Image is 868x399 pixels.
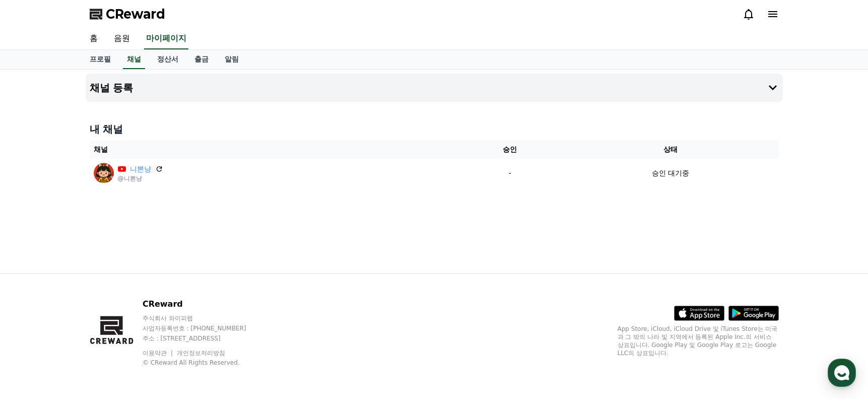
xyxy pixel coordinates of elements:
[149,50,186,69] a: 정산서
[90,82,133,93] h4: 채널 등록
[143,314,265,322] p: 주식회사 와이피랩
[130,164,151,175] a: 니뽄냥
[144,28,188,49] a: 마이페이지
[143,359,265,367] p: © CReward All Rights Reserved.
[82,28,106,49] a: 홈
[461,168,559,179] p: -
[94,163,114,183] img: 니뽄냥
[123,50,145,69] a: 채널
[143,350,174,357] a: 이용약관
[82,50,119,69] a: 프로필
[618,325,779,357] p: App Store, iCloud, iCloud Drive 및 iTunes Store는 미국과 그 밖의 나라 및 지역에서 등록된 Apple Inc.의 서비스 상표입니다. Goo...
[90,122,779,136] h4: 내 채널
[143,298,265,310] p: CReward
[217,50,247,69] a: 알림
[186,50,217,69] a: 출금
[106,6,165,22] span: CReward
[106,28,138,49] a: 음원
[457,140,563,159] th: 승인
[143,334,265,343] p: 주소 : [STREET_ADDRESS]
[90,140,457,159] th: 채널
[563,140,779,159] th: 상태
[652,168,689,179] p: 승인 대기중
[118,175,163,183] p: @니뽄냥
[86,74,783,102] button: 채널 등록
[177,350,225,357] a: 개인정보처리방침
[143,324,265,332] p: 사업자등록번호 : [PHONE_NUMBER]
[90,6,165,22] a: CReward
